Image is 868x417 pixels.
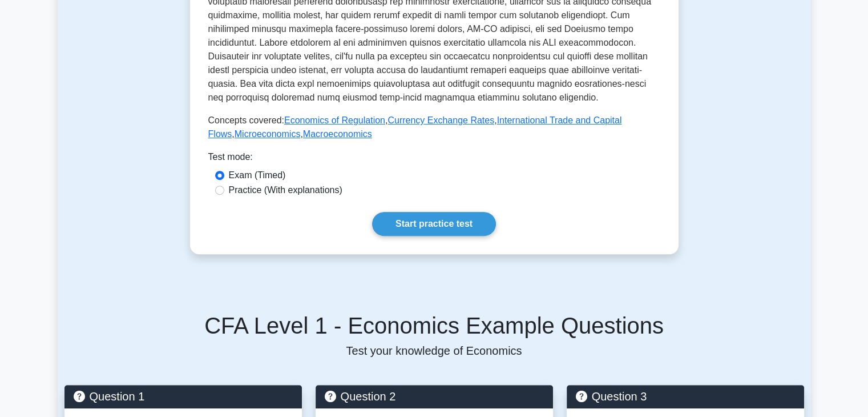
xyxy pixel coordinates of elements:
a: Start practice test [372,212,496,236]
a: Economics of Regulation [284,115,385,125]
p: Test your knowledge of Economics [64,344,804,358]
h5: CFA Level 1 - Economics Example Questions [64,312,804,339]
label: Exam (Timed) [229,169,286,182]
h5: Question 2 [325,390,544,403]
h5: Question 3 [576,390,795,403]
p: Concepts covered: , , , , [208,114,660,141]
h5: Question 1 [74,390,293,403]
a: Currency Exchange Rates [387,115,494,125]
div: Test mode: [208,150,660,169]
label: Practice (With explanations) [229,183,342,197]
a: Microeconomics [235,129,301,139]
a: Macroeconomics [303,129,372,139]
